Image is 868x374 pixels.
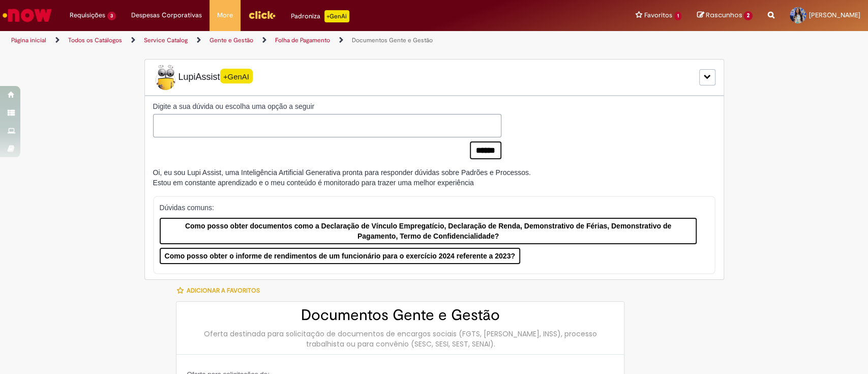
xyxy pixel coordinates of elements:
[697,11,753,20] a: Rascunhos
[324,10,349,22] p: +GenAi
[153,167,531,188] div: Oi, eu sou Lupi Assist, uma Inteligência Artificial Generativa pronta para responder dúvidas sobr...
[187,329,614,349] div: Oferta destinada para solicitação de documentos de encargos sociais (FGTS, [PERSON_NAME], INSS), ...
[11,36,46,44] a: Página inicial
[248,7,276,22] img: click_logo_yellow_360x200.png
[160,203,697,213] p: Dúvidas comuns:
[743,11,753,20] span: 2
[8,31,571,50] ul: Trilhas de página
[291,10,349,22] div: Padroniza
[186,286,259,295] span: Adicionar a Favoritos
[153,101,501,111] label: Digite a sua dúvida ou escolha uma opção a seguir
[674,12,682,20] span: 1
[153,65,253,90] span: LupiAssist
[705,10,742,20] span: Rascunhos
[209,36,253,44] a: Gente e Gestão
[217,10,233,20] span: More
[70,10,105,20] span: Requisições
[644,10,672,20] span: Favoritos
[160,248,520,264] button: Como posso obter o informe de rendimentos de um funcionário para o exercício 2024 referente a 2023?
[352,36,433,44] a: Documentos Gente e Gestão
[107,12,116,20] span: 3
[809,11,860,19] span: [PERSON_NAME]
[275,36,330,44] a: Folha de Pagamento
[153,65,178,90] img: Lupi
[176,280,265,301] button: Adicionar a Favoritos
[144,36,188,44] a: Service Catalog
[187,307,614,324] h2: Documentos Gente e Gestão
[131,10,202,20] span: Despesas Corporativas
[220,69,253,83] span: +GenAI
[144,59,724,96] div: LupiLupiAssist+GenAI
[68,36,122,44] a: Todos os Catálogos
[160,218,697,244] button: Como posso obter documentos como a Declaração de Vínculo Empregatício, Declaração de Renda, Demon...
[1,5,53,25] img: ServiceNow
